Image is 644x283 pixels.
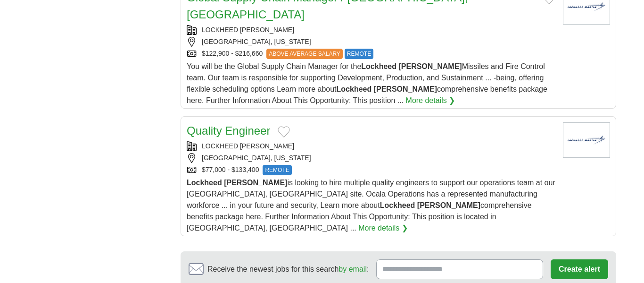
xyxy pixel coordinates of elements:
[417,201,480,209] strong: [PERSON_NAME]
[263,165,291,175] span: REMOTE
[187,124,270,137] a: Quality Engineer
[358,223,408,234] a: More details ❯
[187,179,222,187] strong: Lockheed
[187,165,555,175] div: $77,000 - $133,400
[374,85,437,93] strong: [PERSON_NAME]
[361,62,396,70] strong: Lockheed
[551,259,608,279] button: Create alert
[187,37,555,47] div: [GEOGRAPHIC_DATA], [US_STATE]
[187,153,555,163] div: [GEOGRAPHIC_DATA], [US_STATE]
[266,49,343,59] span: ABOVE AVERAGE SALARY
[224,179,287,187] strong: [PERSON_NAME]
[380,201,415,209] strong: Lockheed
[406,95,455,106] a: More details ❯
[278,126,290,137] button: Add to favorite jobs
[337,85,372,93] strong: Lockheed
[563,122,610,158] img: Lockheed Martin logo
[187,62,547,104] span: You will be the Global Supply Chain Manager for the Missiles and Fire Control team. Our team is r...
[202,26,294,34] a: LOCKHEED [PERSON_NAME]
[339,265,367,273] a: by email
[207,264,369,275] span: Receive the newest jobs for this search :
[345,49,373,59] span: REMOTE
[187,179,555,232] span: is looking to hire multiple quality engineers to support our operations team at our [GEOGRAPHIC_D...
[202,142,294,150] a: LOCKHEED [PERSON_NAME]
[187,49,555,59] div: $122,900 - $216,660
[398,62,462,70] strong: [PERSON_NAME]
